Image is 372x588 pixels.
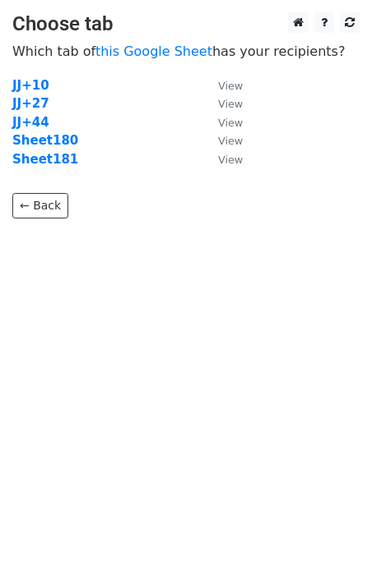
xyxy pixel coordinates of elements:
small: View [218,117,243,129]
small: View [218,154,243,166]
a: this Google Sheet [95,44,212,59]
a: JJ+27 [12,96,49,111]
a: JJ+44 [12,115,49,130]
h3: Choose tab [12,12,360,36]
a: View [202,115,243,130]
small: View [218,98,243,110]
a: View [202,96,243,111]
a: View [202,78,243,93]
small: View [218,80,243,92]
a: View [202,133,243,148]
a: View [202,152,243,167]
small: View [218,135,243,147]
a: JJ+10 [12,78,49,93]
a: ← Back [12,193,68,218]
p: Which tab of has your recipients? [12,43,360,60]
a: Sheet180 [12,133,78,148]
a: Sheet181 [12,152,78,167]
